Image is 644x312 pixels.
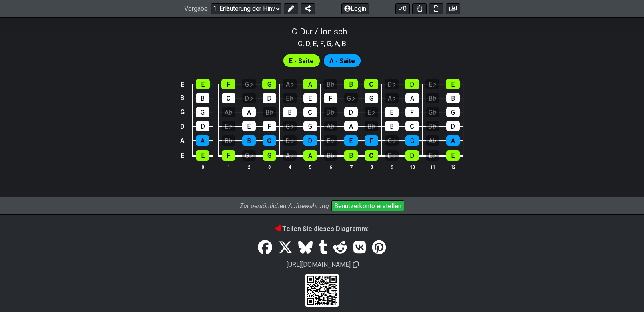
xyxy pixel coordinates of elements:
font: A [247,109,251,116]
font: G♭ [245,152,253,159]
font: Zur persönlichen Aufbewahrung [240,202,329,210]
font: 5 [309,165,311,170]
font: , [317,39,318,48]
a: Reddit [330,237,350,259]
font: G♭ [429,109,437,116]
font: G♭ [245,81,253,88]
font: F [369,137,373,145]
font: F [227,81,230,88]
a: Tweet [275,237,295,259]
font: Dur / Ionisch [300,27,347,36]
font: E [247,123,251,130]
font: A - Saite [329,57,355,65]
font: G♭ [347,95,355,102]
font: E♭ [286,95,293,102]
font: D [201,123,205,130]
font: B [390,123,394,130]
font: A♭ [429,137,437,145]
font: D [180,123,185,130]
font: F [227,152,230,159]
a: Pinterest [369,237,389,259]
font: E♭ [367,109,375,116]
font: E♭ [429,152,436,159]
font: G [180,109,185,116]
font: E [181,81,184,88]
font: B [451,95,455,102]
font: C [292,27,297,36]
font: C [369,152,373,159]
font: B [349,81,353,88]
font: C [308,109,312,116]
font: G [267,81,271,88]
font: C [226,95,231,102]
font: C [267,137,271,145]
font: E [201,152,205,159]
font: 6 [329,165,332,170]
font: 10 [410,165,415,170]
select: Vorgabe [211,3,281,14]
a: Blauer Himmel [295,237,315,259]
font: D [410,152,414,159]
font: D♭ [387,152,396,159]
font: A [201,137,205,145]
font: A [308,152,312,159]
font: 8 [370,165,373,170]
font: G♭ [388,137,396,145]
font: C [369,81,373,88]
font: E [308,95,312,102]
font: B [247,137,251,145]
font: C [410,123,414,130]
font: E - Saite [289,57,314,65]
font: A♭ [327,123,335,130]
font: A [410,95,414,102]
font: B [342,39,346,48]
font: A [308,81,312,88]
font: , [324,39,325,48]
font: B♭ [327,152,335,159]
font: Login [351,5,366,13]
font: G [201,109,205,116]
font: D♭ [428,123,437,130]
font: , [339,39,340,48]
font: G♭ [286,123,294,130]
span: Aktivieren Sie zunächst den vollständigen Bearbeitungsmodus, um [329,55,355,67]
font: 11 [430,165,435,170]
button: Vorgabe teilen [301,3,315,14]
font: D♭ [326,109,335,116]
font: A [451,137,455,145]
button: Vorgabe bearbeiten [284,3,298,14]
font: 4 [289,165,291,170]
section: Tonleiter-Tonklassen [294,36,350,49]
font: F [267,123,271,130]
span: Aktivieren Sie zunächst den vollständigen Bearbeitungsmodus, um [289,55,314,67]
font: A [180,137,185,145]
font: Benutzerkonto erstellen [334,202,401,210]
font: E [349,137,353,145]
font: B♭ [367,123,375,130]
font: A♭ [388,95,396,102]
font: 0 [201,165,204,170]
font: G [451,109,455,116]
font: E [451,81,455,88]
font: F [329,95,332,102]
button: Bild erstellen [446,3,460,14]
font: G [267,152,271,159]
font: , [303,39,304,48]
font: G [369,95,373,102]
font: D [451,123,455,130]
font: G [308,123,312,130]
font: D [308,137,312,145]
font: A♭ [225,109,233,116]
font: 2 [248,165,250,170]
font: 1 [227,165,230,170]
font: B♭ [429,95,437,102]
span: URL in die Zwischenablage kopieren [353,261,359,268]
font: D [349,109,353,116]
font: [URL][DOMAIN_NAME] [287,261,351,268]
font: E♭ [225,123,232,130]
font: E [451,152,455,159]
font: E [181,152,184,159]
div: Scannen Sie es, um es auf Ihrem Mobiltelefon anzuzeigen. [305,274,338,307]
font: D♭ [387,81,396,88]
font: Vorgabe [184,5,208,13]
